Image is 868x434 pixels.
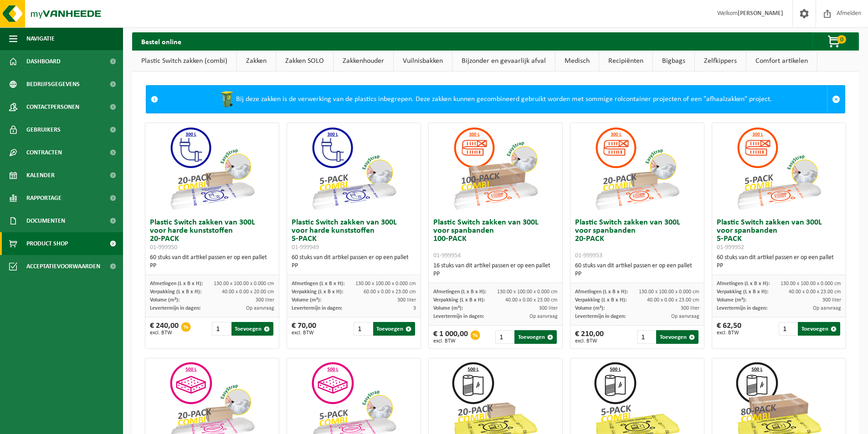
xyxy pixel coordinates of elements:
[681,306,699,311] span: 300 liter
[653,51,694,71] a: Bigbags
[433,289,486,295] span: Afmetingen (L x B x H):
[717,297,746,303] span: Volume (m³):
[150,262,274,270] div: PP
[373,322,416,336] button: Toevoegen
[397,297,416,303] span: 300 liter
[738,10,783,17] strong: [PERSON_NAME]
[575,219,699,260] h3: Plastic Switch zakken van 300L voor spanbanden 20-PACK
[222,289,274,295] span: 40.00 x 0.00 x 20.00 cm
[413,306,416,311] span: 3
[132,32,190,50] h2: Bestel online
[575,262,699,278] div: 60 stuks van dit artikel passen er op een pallet
[237,51,276,71] a: Zakken
[575,297,627,303] span: Verpakking (L x B x H):
[514,330,557,344] button: Toevoegen
[214,281,274,286] span: 130.00 x 100.00 x 0.000 cm
[495,330,514,344] input: 1
[717,262,841,270] div: PP
[505,297,558,303] span: 40.00 x 0.00 x 23.00 cm
[394,51,452,71] a: Vuilnisbakken
[779,322,797,336] input: 1
[433,252,461,259] span: 01-999954
[591,123,683,214] img: 01-999953
[433,306,463,311] span: Volume (m³):
[26,232,68,255] span: Product Shop
[433,270,558,278] div: PP
[26,73,80,96] span: Bedrijfsgegevens
[717,219,841,251] h3: Plastic Switch zakken van 300L voor spanbanden 5-PACK
[292,281,344,286] span: Afmetingen (L x B x H):
[539,306,558,311] span: 300 liter
[575,252,602,259] span: 01-999953
[231,322,274,336] button: Toevoegen
[647,297,699,303] span: 40.00 x 0.00 x 23.00 cm
[26,164,55,187] span: Kalender
[746,51,817,71] a: Comfort artikelen
[733,123,824,214] img: 01-999952
[827,86,845,113] a: Sluit melding
[26,255,100,278] span: Acceptatievoorwaarden
[308,123,399,214] img: 01-999949
[575,330,604,344] div: € 210,00
[246,306,274,311] span: Op aanvraag
[717,254,841,270] div: 60 stuks van dit artikel passen er op een pallet
[292,289,343,295] span: Verpakking (L x B x H):
[26,209,65,232] span: Documenten
[497,289,558,295] span: 130.00 x 100.00 x 0.000 cm
[671,314,699,319] span: Op aanvraag
[364,289,416,295] span: 60.00 x 0.00 x 23.00 cm
[292,306,342,311] span: Levertermijn in dagen:
[433,338,468,344] span: excl. BTW
[433,297,485,303] span: Verpakking (L x B x H):
[717,289,768,295] span: Verpakking (L x B x H):
[150,322,179,336] div: € 240,00
[150,289,201,295] span: Verpakking (L x B x H):
[26,141,62,164] span: Contracten
[218,90,236,108] img: WB-0240-HPE-GN-50.png
[292,322,316,336] div: € 70,00
[334,51,393,71] a: Zakkenhouder
[150,330,179,336] span: excl. BTW
[150,306,200,311] span: Levertermijn in dagen:
[575,306,605,311] span: Volume (m³):
[575,289,628,295] span: Afmetingen (L x B x H):
[150,297,180,303] span: Volume (m³):
[26,118,61,141] span: Gebruikers
[150,281,203,286] span: Afmetingen (L x B x H):
[555,51,599,71] a: Medisch
[695,51,746,71] a: Zelfkippers
[433,314,484,319] span: Levertermijn in dagen:
[781,281,841,286] span: 130.00 x 100.00 x 0.000 cm
[717,281,770,286] span: Afmetingen (L x B x H):
[717,322,741,336] div: € 62,50
[433,330,468,344] div: € 1 000,00
[717,244,744,251] span: 01-999952
[132,51,236,71] a: Plastic Switch zakken (combi)
[452,51,555,71] a: Bijzonder en gevaarlijk afval
[292,219,416,251] h3: Plastic Switch zakken van 300L voor harde kunststoffen 5-PACK
[26,50,61,73] span: Dashboard
[212,322,230,336] input: 1
[163,86,827,113] div: Bij deze zakken is de verwerking van de plastics inbegrepen. Deze zakken kunnen gecombineerd gebr...
[837,35,846,44] span: 0
[292,244,319,251] span: 01-999949
[433,262,558,278] div: 16 stuks van dit artikel passen er op een pallet
[355,281,416,286] span: 130.00 x 100.00 x 0.000 cm
[822,297,841,303] span: 300 liter
[639,289,699,295] span: 130.00 x 100.00 x 0.000 cm
[150,219,274,251] h3: Plastic Switch zakken van 300L voor harde kunststoffen 20-PACK
[292,254,416,270] div: 60 stuks van dit artikel passen er op een pallet
[789,289,841,295] span: 40.00 x 0.00 x 23.00 cm
[717,306,767,311] span: Levertermijn in dagen:
[276,51,333,71] a: Zakken SOLO
[354,322,372,336] input: 1
[166,123,257,214] img: 01-999950
[575,314,626,319] span: Levertermijn in dagen:
[26,96,79,118] span: Contactpersonen
[256,297,274,303] span: 300 liter
[656,330,699,344] button: Toevoegen
[812,32,858,51] button: 0
[813,306,841,311] span: Op aanvraag
[150,244,177,251] span: 01-999950
[292,297,321,303] span: Volume (m³):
